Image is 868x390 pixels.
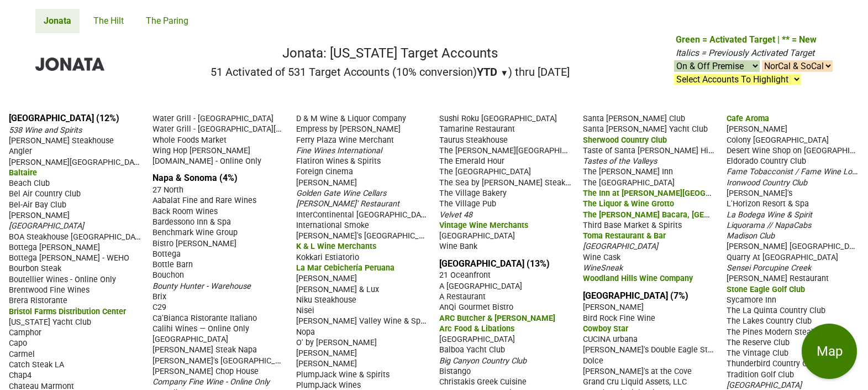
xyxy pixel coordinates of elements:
[296,295,356,305] span: Niku Steakhouse
[583,209,829,220] span: The [PERSON_NAME] Bacara, [GEOGRAPHIC_DATA][PERSON_NAME]
[583,167,673,176] span: The [PERSON_NAME] Inn
[9,296,67,305] span: Brera Ristorante
[583,124,708,134] span: Santa [PERSON_NAME] Yacht Club
[9,136,114,145] span: [PERSON_NAME] Steakhouse
[583,157,657,166] span: Tastes of the Valleys
[152,136,227,145] span: Whole Foods Market
[439,324,514,334] span: Arc Food & Libations
[439,124,515,134] span: Tamarine Restaurant
[439,189,507,198] span: The Village Bakery
[439,356,527,366] span: Big Canyon Country Club
[152,367,259,376] span: [PERSON_NAME] Chop House
[296,370,390,379] span: PlumpJack Wine & Spirits
[439,314,555,323] span: ARC Butcher & [PERSON_NAME]
[85,9,132,33] a: The Hilt
[727,136,829,145] span: Colony [GEOGRAPHIC_DATA]
[152,146,250,155] span: Wing Hop [PERSON_NAME]
[583,314,655,323] span: Bird Rock Fine Wine
[727,221,811,230] span: Liquorama // NapaCabs
[727,231,775,241] span: Madison Club
[439,367,471,376] span: Bistango
[296,285,379,294] span: [PERSON_NAME] & Lux
[152,324,249,334] span: Calihi Wines — Online Only
[439,292,486,301] span: A Restaurant
[727,199,809,209] span: L'Horizon Resort & Spa
[9,328,41,337] span: Camphor
[296,189,386,198] span: Golden Gate Wine Cellars
[296,221,369,230] span: International Smoke
[296,263,394,273] span: La Mar Cebichería Peruana
[296,178,357,188] span: [PERSON_NAME]
[583,231,666,241] span: Toma Restaurant & Bar
[583,221,682,230] span: Third Base Market & Spirits
[296,114,406,123] span: D & M Wine & Liquor Company
[152,114,273,123] span: Water Grill - [GEOGRAPHIC_DATA]
[296,199,399,209] span: [PERSON_NAME]' Restaurant
[296,253,359,262] span: Kokkari Estiatorio
[152,217,231,227] span: Bardessono Inn & Spa
[439,271,491,280] span: 21 Oceanfront
[152,196,256,205] span: Aabalat Fine and Rare Wines
[583,303,644,312] span: [PERSON_NAME]
[138,9,197,33] a: The Paring
[583,377,687,387] span: Grand Cru Liquid Assets, LLC
[296,146,382,155] span: Fine Wines International
[152,335,228,344] span: [GEOGRAPHIC_DATA]
[439,345,505,355] span: Balboa Yacht Club
[727,327,837,337] span: The Pines Modern Steakhouse
[727,316,812,326] span: The Lakes Country Club
[727,274,829,283] span: [PERSON_NAME] Restaurant
[152,123,334,134] span: Water Grill - [GEOGRAPHIC_DATA][PERSON_NAME]
[296,157,381,166] span: Flatiron Wines & Spirits
[296,338,377,347] span: O' by [PERSON_NAME]
[727,263,811,273] span: Sensei Porcupine Creek
[152,173,238,183] a: Napa & Sonoma (4%)
[583,324,628,334] span: Cowboy Star
[152,282,251,291] span: Bounty Hunter - Warehouse
[152,314,257,323] span: Ca'Bianca Ristorante Italiano
[152,260,193,269] span: Bottle Barn
[9,275,116,284] span: Boutellier Wines - Online Only
[9,264,61,273] span: Bourbon Steak
[439,282,522,291] span: A [GEOGRAPHIC_DATA]
[152,355,296,366] span: [PERSON_NAME]'s [GEOGRAPHIC_DATA]
[211,45,570,61] h1: Jonata: [US_STATE] Target Accounts
[727,241,865,251] span: [PERSON_NAME] [GEOGRAPHIC_DATA]
[727,359,818,368] span: Thunderbird Country Club
[439,136,508,145] span: Taurus Steakhouse
[676,34,817,45] span: Green = Activated Target | ** = New
[727,124,787,134] span: [PERSON_NAME]
[439,258,550,269] a: [GEOGRAPHIC_DATA] (13%)
[296,306,314,315] span: Nisei
[296,136,394,145] span: Ferry Plaza Wine Merchant
[9,307,126,316] span: Bristol Farms Distribution Center
[727,381,802,390] span: [GEOGRAPHIC_DATA]
[583,263,623,273] span: WineSneak
[152,271,184,280] span: Bouchon
[439,114,557,123] span: Sushi Roku [GEOGRAPHIC_DATA]
[439,303,513,312] span: AnQi Gourmet Bistro
[439,210,472,220] span: Velvet 48
[152,292,166,301] span: Brix
[727,157,806,166] span: Eldorado Country Club
[296,230,440,241] span: [PERSON_NAME]'s [GEOGRAPHIC_DATA]
[9,189,81,199] span: Bel Air Country Club
[583,356,603,366] span: Dolce
[35,9,80,33] a: Jonata
[296,381,361,390] span: PlumpJack Wines
[583,344,742,355] span: [PERSON_NAME]'s Double Eagle Steakhouse
[9,147,32,156] span: Angler
[9,243,100,252] span: Bottega [PERSON_NAME]
[583,335,638,344] span: CUCINA urbana
[439,145,592,155] span: The [PERSON_NAME][GEOGRAPHIC_DATA]
[583,114,685,123] span: Santa [PERSON_NAME] Club
[152,239,236,248] span: Bistro [PERSON_NAME]
[439,242,477,251] span: Wine Bank
[152,249,181,259] span: Bottega
[583,274,693,283] span: Woodland Hills Wine Company
[152,185,183,195] span: 27 North
[439,335,515,344] span: [GEOGRAPHIC_DATA]
[296,209,514,220] span: InterContinental [GEOGRAPHIC_DATA] - [GEOGRAPHIC_DATA]
[9,318,91,327] span: [US_STATE] Yacht Club
[152,207,218,216] span: Back Room Wines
